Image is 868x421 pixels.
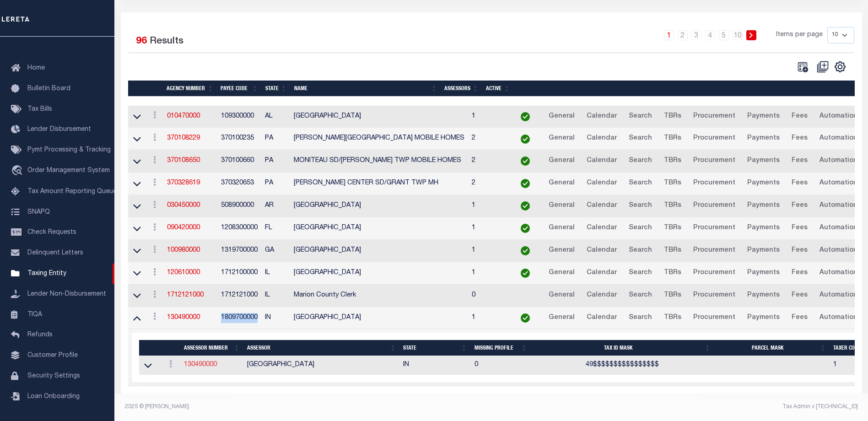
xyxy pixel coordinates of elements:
a: Search [625,154,656,168]
a: Calendar [582,266,621,281]
a: Calendar [582,288,621,303]
a: Payments [743,243,784,258]
td: GA [261,240,290,262]
a: Automation [815,109,862,124]
a: Automation [815,199,862,213]
img: check-icon-green.svg [521,224,530,233]
a: Procurement [689,243,739,258]
a: Fees [787,109,812,124]
a: Procurement [689,154,739,168]
a: Automation [815,131,862,146]
th: Name: activate to sort column ascending [291,81,441,97]
td: [GEOGRAPHIC_DATA] [290,307,468,329]
a: 2 [678,30,688,40]
span: Lender Disbursement [27,126,91,133]
span: Bulletin Board [27,86,70,92]
a: 130490000 [167,314,200,321]
a: Calendar [582,131,621,146]
td: IN [261,307,290,329]
td: 370100660 [217,150,261,173]
td: [GEOGRAPHIC_DATA] [290,195,468,217]
span: Taxing Entity [27,270,66,277]
th: State: activate to sort column ascending [399,340,470,356]
a: General [545,109,579,124]
a: TBRs [660,154,685,168]
th: Active: activate to sort column ascending [482,81,513,97]
td: 2 [468,173,510,195]
span: 49$$$$$$$$$$$$$$$$ [586,362,659,368]
img: check-icon-green.svg [521,112,530,121]
td: [GEOGRAPHIC_DATA] [290,217,468,240]
div: Tax Admin v.[TECHNICAL_ID] [498,403,858,411]
td: MONITEAU SD/[PERSON_NAME] TWP MOBILE HOMES [290,150,468,173]
a: TBRs [660,311,685,325]
a: Automation [815,154,862,168]
img: check-icon-green.svg [521,246,530,255]
a: 370328619 [167,180,200,186]
a: Payments [743,109,784,124]
a: General [545,266,579,281]
img: check-icon-green.svg [521,313,530,323]
td: 1809700000 [217,307,261,329]
span: Home [27,65,45,71]
a: Procurement [689,109,739,124]
a: 370108650 [167,157,200,164]
a: Procurement [689,266,739,281]
a: 4 [705,30,715,40]
a: 030450000 [167,202,200,209]
a: TBRs [660,176,685,191]
td: 1712121000 [217,285,261,307]
a: Search [625,176,656,191]
a: TBRs [660,266,685,281]
th: Parcel Mask: activate to sort column ascending [714,340,830,356]
a: TBRs [660,131,685,146]
td: AR [261,195,290,217]
a: General [545,221,579,236]
a: TBRs [660,199,685,213]
span: Pymt Processing & Tracking [27,147,111,153]
td: 1 [468,307,510,329]
td: 370100235 [217,128,261,150]
span: SNAPQ [27,209,50,215]
a: Procurement [689,131,739,146]
a: Fees [787,154,812,168]
td: PA [261,150,290,173]
a: General [545,243,579,258]
th: Tax ID Mask: activate to sort column ascending [531,340,714,356]
a: Calendar [582,243,621,258]
a: General [545,131,579,146]
td: IN [399,356,470,375]
a: Search [625,311,656,325]
a: TBRs [660,221,685,236]
label: Results [150,34,183,49]
a: 1 [664,30,674,40]
a: Automation [815,221,862,236]
a: Search [625,221,656,236]
a: Payments [743,131,784,146]
td: PA [261,128,290,150]
a: Search [625,199,656,213]
a: Calendar [582,221,621,236]
a: General [545,311,579,325]
a: Automation [815,311,862,325]
td: 2 [468,150,510,173]
td: 1 [468,195,510,217]
a: Search [625,288,656,303]
td: 1 [468,106,510,128]
a: 3 [691,30,701,40]
td: IL [261,285,290,307]
i: travel_explore [11,165,26,177]
th: Assessors: activate to sort column ascending [441,81,482,97]
a: Procurement [689,176,739,191]
span: Lender Non-Disbursement [27,291,106,297]
a: 120610000 [167,270,200,276]
th: Assessor: activate to sort column ascending [243,340,399,356]
span: 96 [136,37,147,46]
a: 1712121000 [167,292,204,298]
a: Calendar [582,311,621,325]
img: check-icon-green.svg [521,201,530,210]
a: Search [625,109,656,124]
a: Fees [787,199,812,213]
a: TBRs [660,288,685,303]
a: TBRs [660,109,685,124]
